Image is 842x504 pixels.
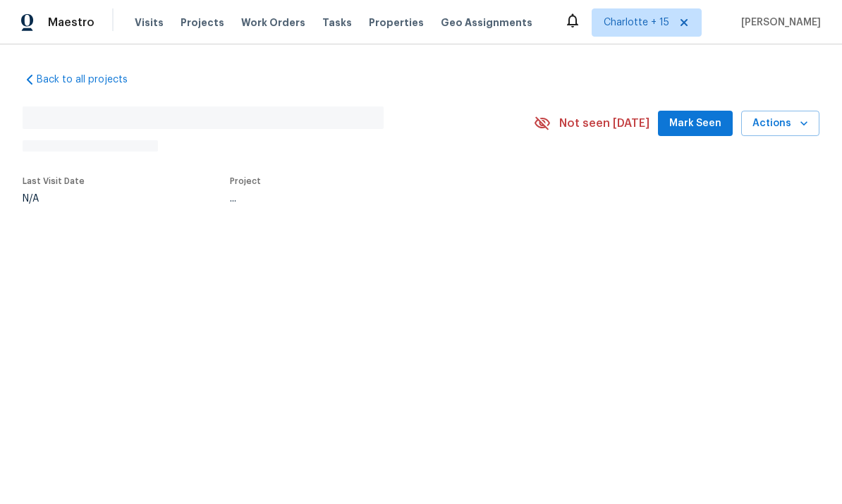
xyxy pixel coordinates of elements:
span: Tasks [322,18,352,27]
div: N/A [23,194,85,204]
div: ... [230,194,501,204]
span: Visits [135,16,164,30]
span: Properties [369,16,424,30]
span: Projects [181,16,224,30]
button: Mark Seen [658,111,733,137]
span: [PERSON_NAME] [736,16,821,30]
span: Mark Seen [669,115,721,133]
span: Geo Assignments [441,16,532,30]
span: Project [230,177,261,185]
a: Back to all projects [23,73,158,87]
span: Charlotte + 15 [604,16,669,30]
span: Maestro [48,16,94,30]
span: Last Visit Date [23,177,85,185]
span: Not seen [DATE] [559,116,649,130]
span: Actions [752,115,808,133]
span: Work Orders [241,16,305,30]
button: Actions [741,111,819,137]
